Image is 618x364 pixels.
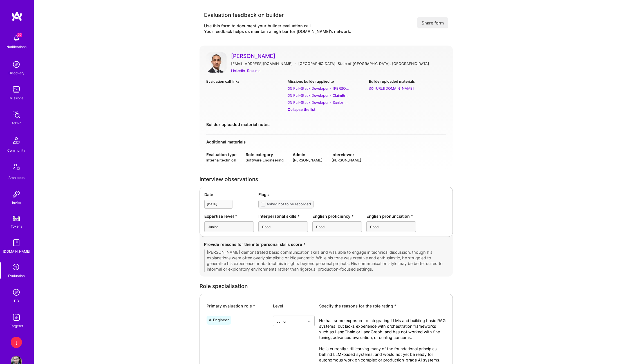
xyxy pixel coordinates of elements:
div: Missions builder applied to [288,78,364,84]
div: Evaluation type [206,152,237,158]
div: Expertise level * [204,213,254,219]
div: Architects [8,175,24,181]
div: Evaluation [8,273,25,279]
img: Invite [11,188,22,200]
div: https://linkedIn.com/in/amirelemam [375,86,414,91]
div: Evaluation call links [206,78,283,84]
div: Interviewer [332,152,361,158]
img: Admin Search [11,287,22,298]
div: Additional materials [206,139,446,145]
a: Full-Stack Developer - [PERSON_NAME]: AI-Copilot for Environmental Site Assessment [288,86,364,91]
div: Internal technical [206,158,237,163]
div: Level [273,303,315,309]
a: Full-Stack Developer - ClaimBridge: Team for Claims Processing [288,93,364,98]
div: Flags [258,192,448,197]
div: [EMAIL_ADDRESS][DOMAIN_NAME] [231,61,293,67]
div: Full-Stack Developer - Senior Full Stack Developer: Building AI-Powered Products [293,100,350,105]
img: bell [11,33,22,44]
img: Community [10,134,23,147]
div: · [295,61,296,67]
div: Asked not to be recorded [267,201,311,207]
div: Interpersonal skills * [258,213,308,219]
i: icon Chevron [308,320,311,323]
div: Notifications [6,44,26,50]
div: English pronunciation * [366,213,416,219]
div: [GEOGRAPHIC_DATA], State of [GEOGRAPHIC_DATA], [GEOGRAPHIC_DATA] [298,61,429,67]
a: Resume [247,68,260,74]
div: Provide reasons for the interpersonal skills score * [204,241,448,247]
a: User Avatar [206,52,227,74]
div: Missions [10,95,23,101]
a: LinkedIn [231,68,245,74]
div: Builder uploaded material notes [206,122,446,127]
span: 22 [17,33,22,37]
div: Interview observations [200,176,453,182]
img: guide book [11,237,22,248]
div: Specify the reasons for the role rating * [319,303,446,309]
div: [ [11,337,22,348]
div: Builder uploaded materials [369,78,446,84]
img: Skill Targeter [11,312,22,323]
div: Use this form to document your builder evaluation call. Your feedback helps us maintain a high ba... [204,23,351,34]
div: DB [14,298,19,304]
i: Full-Stack Developer - ClaimBridge: Team for Claims Processing [288,93,292,98]
a: [ [9,337,23,348]
div: Date [204,192,254,197]
a: [PERSON_NAME] [231,52,446,60]
i: Full-Stack Developer - Senior Full Stack Developer: Building AI-Powered Products [288,100,292,105]
div: Full-Stack Developer - ClaimBridge: Team for Claims Processing [293,93,350,98]
div: Tokens [11,223,22,229]
textarea: [PERSON_NAME] demonstrated basic communication skills and was able to engage in technical discuss... [204,250,448,272]
div: Collapse the list [288,107,364,113]
img: discovery [11,59,22,70]
div: Evaluation feedback on builder [204,11,351,19]
div: Full-Stack Developer - Langan: AI-Copilot for Environmental Site Assessment [293,86,350,91]
div: Targeter [10,323,23,329]
div: [PERSON_NAME] [332,158,361,163]
div: Invite [12,200,21,206]
div: Role specialisation [200,283,453,289]
img: User Avatar [206,52,227,73]
div: Role category [246,152,284,158]
div: Junior [277,318,286,324]
div: Community [7,147,25,153]
a: Full-Stack Developer - Senior Full Stack Developer: Building AI-Powered Products [288,100,364,105]
img: tokens [13,216,20,221]
div: Primary evaluation role * [207,303,268,309]
a: [URL][DOMAIN_NAME] [369,86,446,91]
div: Admin [293,152,323,158]
div: Software Engineering [246,158,284,163]
img: admin teamwork [11,109,22,120]
div: Admin [12,120,21,126]
div: English proficiency * [312,213,362,219]
i: Full-Stack Developer - Langan: AI-Copilot for Environmental Site Assessment [288,86,292,91]
img: logo [11,11,23,21]
div: [DOMAIN_NAME] [3,248,30,254]
div: Discovery [8,70,24,76]
button: Share form [417,17,448,28]
i: icon SelectionTeam [11,262,22,273]
img: teamwork [11,84,22,95]
div: AI Engineer [209,318,229,322]
div: [PERSON_NAME] [293,158,323,163]
img: Architects [10,161,23,175]
i: https://linkedIn.com/in/amirelemam [369,86,373,91]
